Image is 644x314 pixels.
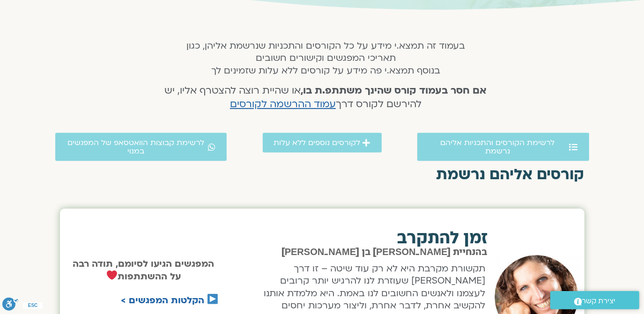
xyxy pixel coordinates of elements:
[550,291,639,309] a: יצירת קשר
[263,133,382,153] a: לקורסים נוספים ללא עלות
[107,270,117,280] img: ❤
[274,139,361,147] span: לקורסים נוספים ללא עלות
[55,133,227,161] a: לרשימת קבוצות הוואטסאפ של המפגשים במנוי
[73,258,214,283] strong: המפגשים הגיעו לסיומם, תודה רבה על ההשתתפות
[281,248,488,257] span: בהנחיית [PERSON_NAME] בן [PERSON_NAME]
[230,97,336,111] a: עמוד ההרשמה לקורסים
[207,294,218,304] img: ▶️
[417,133,589,161] a: לרשימת הקורסים והתכניות אליהם נרשמת
[429,139,567,155] span: לרשימת הקורסים והתכניות אליהם נרשמת
[152,40,499,77] h5: בעמוד זה תמצא.י מידע על כל הקורסים והתכניות שנרשמת אליהן, כגון תאריכי המפגשים וקישורים חשובים בנו...
[152,84,499,111] h4: או שהיית רוצה להצטרף אליו, יש להירשם לקורס דרך
[121,294,204,307] a: הקלטות המפגשים >
[60,166,585,183] h2: קורסים אליהם נרשמת
[301,84,487,97] strong: אם חסר בעמוד קורס שהינך משתתפ.ת בו,
[582,295,616,307] span: יצירת קשר
[252,230,489,247] h2: זמן להתקרב
[67,139,206,155] span: לרשימת קבוצות הוואטסאפ של המפגשים במנוי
